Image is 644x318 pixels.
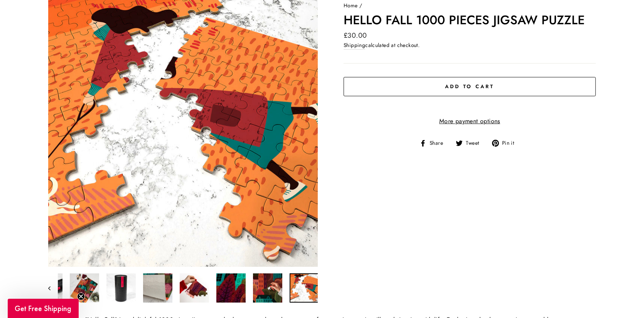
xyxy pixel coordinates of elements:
button: Close teaser [77,293,85,300]
span: Share [428,139,449,147]
span: / [359,2,362,9]
img: Hello Fall 1000 Pieces Jigsaw Puzzle [180,273,209,303]
div: calculated at checkout. [344,41,596,50]
img: Hello Fall 1000 Pieces Jigsaw Puzzle [143,273,172,303]
a: Home [344,2,358,9]
span: Tweet [465,139,485,147]
span: Add to cart [445,83,494,90]
a: Shipping [344,41,365,50]
nav: breadcrumbs [344,2,596,10]
button: Add to cart [344,77,596,96]
span: £30.00 [344,30,367,40]
span: Get Free Shipping [15,303,72,313]
img: Hello Fall 1000 Pieces Jigsaw Puzzle [106,273,136,303]
img: Hello Fall 1000 Pieces Jigsaw Puzzle [216,273,246,303]
div: Get Free ShippingClose teaser [8,299,79,318]
h1: Hello Fall 1000 Pieces Jigsaw Puzzle [344,14,596,26]
img: Hello Fall 1000 Pieces Jigsaw Puzzle [70,273,99,303]
img: Hello Fall 1000 Pieces Jigsaw Puzzle [253,273,282,303]
span: Pin it [501,139,520,147]
a: More payment options [344,116,596,126]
